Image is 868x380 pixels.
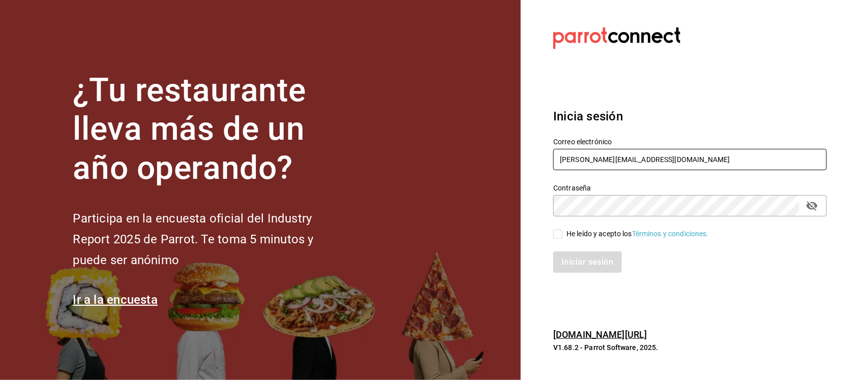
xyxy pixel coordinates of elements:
[73,293,158,307] a: Ir a la encuesta
[553,184,827,192] label: Contraseña
[553,329,647,340] a: [DOMAIN_NAME][URL]
[803,197,821,214] button: passwordField
[73,71,347,188] h1: ¿Tu restaurante lleva más de un año operando?
[553,342,827,353] p: V1.68.2 - Parrot Software, 2025.
[553,107,827,125] h3: Inicia sesión
[553,149,827,170] input: Ingresa tu correo electrónico
[73,208,347,270] h2: Participa en la encuesta oficial del Industry Report 2025 de Parrot. Te toma 5 minutos y puede se...
[566,229,709,239] div: He leído y acepto los
[553,138,827,145] label: Correo electrónico
[632,230,709,238] a: Términos y condiciones.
